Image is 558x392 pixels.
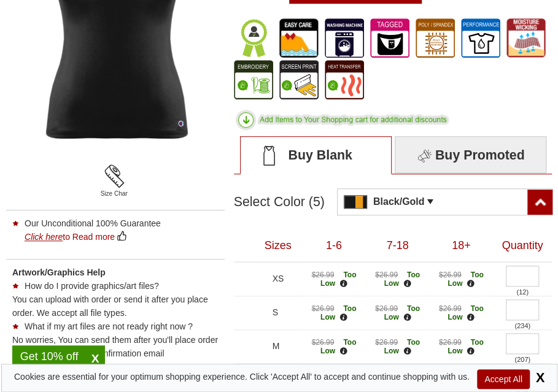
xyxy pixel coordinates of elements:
[86,352,104,366] span: X
[234,60,273,99] img: RecommendedTags
[370,18,409,58] img: Tagged
[302,296,366,330] td: Too Low
[273,342,300,350] div: M
[429,296,493,330] td: Too Low
[12,217,219,244] li: Our Unconditional 100% Guarantee
[373,196,425,208] div: Black/Gold
[234,109,450,133] img: add item to your shopping cart to get additional discount
[439,271,462,279] span: $26.99
[457,359,558,392] iframe: Google Customer Reviews
[429,263,493,296] td: Too Low
[302,263,366,296] td: Too Low
[240,136,392,175] span: Buy Blank
[302,229,366,263] td: 1-6
[429,330,493,364] td: Too Low
[12,232,127,242] a: to Read more
[366,330,430,364] td: Too Low
[416,18,455,58] img: Poly/Spandex
[234,18,273,58] div: Champion Consumer Safety Certification Click here to Read more
[302,330,366,364] td: Too Low
[273,308,300,317] div: S
[375,271,398,279] span: $26.99
[273,274,300,283] div: XS
[493,229,552,263] td: Quantity
[461,18,500,58] img: Performance
[311,271,334,279] span: $26.99
[375,304,398,313] span: $26.99
[532,370,544,385] span: X
[375,338,398,347] span: $26.99
[439,304,462,313] span: $26.99
[234,188,337,215] div: Select Color (5)
[506,18,546,58] img: Moisture Wicking
[311,338,334,347] span: $26.99
[12,267,106,277] b: Artwork/Graphics Help
[12,279,219,320] li: How do I provide graphics/art files? You can upload with order or send it after you place order. ...
[325,60,364,99] img: RecommendedTags
[279,60,319,99] img: RecommendedTags
[311,304,334,313] span: $26.99
[234,229,302,263] td: Sizes
[477,369,529,389] span: Accept All
[14,371,470,383] div: Cookies are essential for your optimum shopping experience. Click 'Accept All' to accept and cont...
[325,18,364,58] img: Washing
[439,338,462,347] span: $26.99
[366,263,430,296] td: Too Low
[12,352,86,361] div: Get 10% off
[366,296,430,330] td: Too Low
[25,232,63,242] i: Click here
[429,229,493,263] td: 18+
[366,229,430,263] td: 7-18
[12,320,219,360] li: What if my art files are not ready right now ? No worries, You can send them after you'll place o...
[279,18,319,58] img: Easy Care
[395,136,546,173] span: Buy Promoted
[98,159,129,198] div: Champion 0353TL Size Chart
